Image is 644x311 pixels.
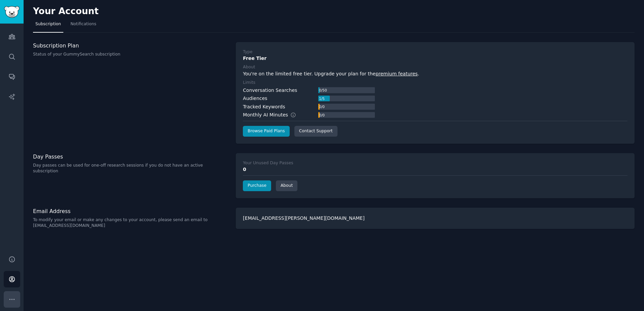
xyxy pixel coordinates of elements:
div: Free Tier [243,55,627,62]
div: 0 / 0 [318,104,325,110]
h3: Subscription Plan [33,42,229,49]
div: Monthly AI Minutes [243,111,303,118]
a: premium features [376,71,418,76]
div: 0 / 50 [318,87,327,93]
img: GummySearch logo [4,6,20,18]
div: 0 [243,166,627,173]
h3: Day Passes [33,153,229,160]
div: 1 / 5 [318,96,325,102]
div: Your Unused Day Passes [243,160,293,166]
div: Tracked Keywords [243,103,285,110]
p: Status of your GummySearch subscription [33,51,229,58]
span: Subscription [35,21,61,27]
a: Purchase [243,180,271,191]
h2: Your Account [33,6,99,17]
div: Audiences [243,95,267,102]
div: About [243,64,255,70]
div: Type [243,49,252,55]
h3: Email Address [33,208,229,215]
div: Limits [243,80,255,86]
div: Conversation Searches [243,87,297,94]
a: About [276,180,297,191]
div: [EMAIL_ADDRESS][PERSON_NAME][DOMAIN_NAME] [236,208,635,229]
a: Browse Paid Plans [243,126,289,137]
a: Contact Support [294,126,337,137]
a: Notifications [68,19,99,33]
p: To modify your email or make any changes to your account, please send an email to [EMAIL_ADDRESS]... [33,217,229,229]
p: Day passes can be used for one-off research sessions if you do not have an active subscription [33,163,229,174]
span: Notifications [70,21,96,27]
div: You're on the limited free tier. Upgrade your plan for the . [243,70,627,77]
a: Subscription [33,19,63,33]
div: 0 / 0 [318,112,325,118]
